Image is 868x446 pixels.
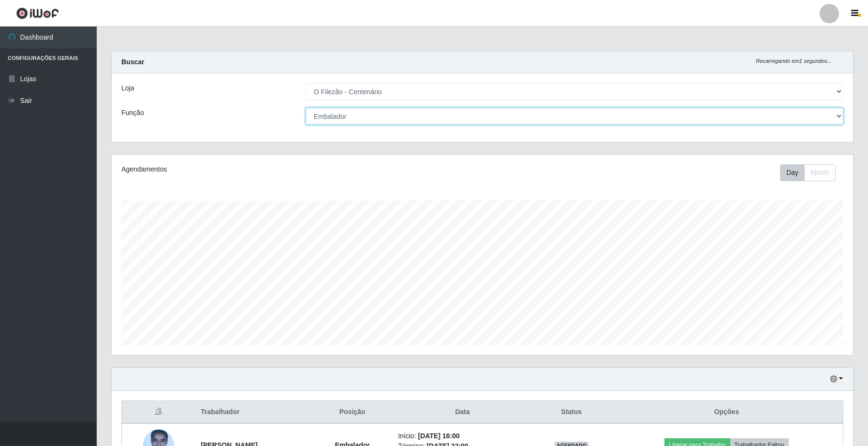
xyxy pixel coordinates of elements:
div: Agendamentos [121,164,414,174]
div: First group [780,164,836,181]
img: CoreUI Logo [16,7,59,19]
th: Trabalhador [195,401,312,424]
strong: Buscar [121,58,144,66]
li: Início: [398,431,527,441]
th: Opções [610,401,843,424]
label: Função [121,108,144,118]
time: [DATE] 16:00 [418,432,459,440]
button: Day [780,164,805,181]
div: Toolbar with button groups [780,164,843,181]
i: Recarregando em 1 segundos... [756,58,832,64]
th: Data [392,401,532,424]
label: Loja [121,83,134,93]
button: Month [804,164,836,181]
th: Status [532,401,610,424]
th: Posição [312,401,392,424]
